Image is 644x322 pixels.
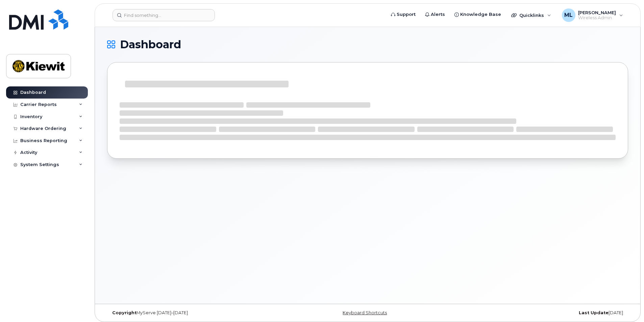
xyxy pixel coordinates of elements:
[579,310,609,315] strong: Last Update
[120,39,181,50] span: Dashboard
[343,310,387,315] a: Keyboard Shortcuts
[112,310,137,315] strong: Copyright
[107,310,281,316] div: MyServe [DATE]–[DATE]
[454,310,628,316] div: [DATE]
